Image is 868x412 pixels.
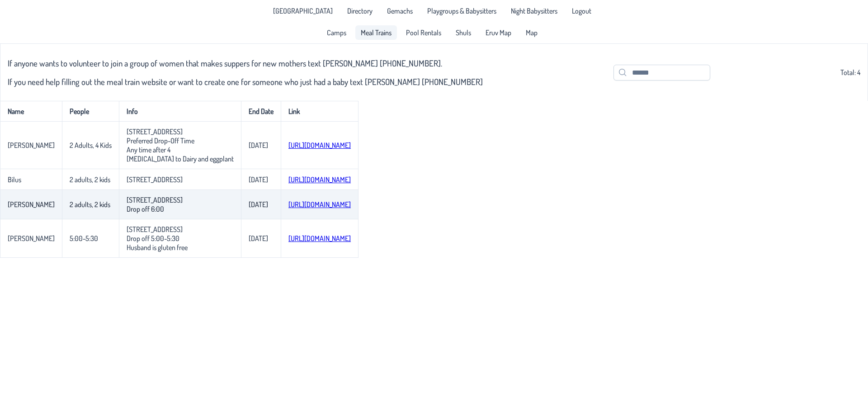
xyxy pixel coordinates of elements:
span: Camps [327,29,346,36]
a: Playgroups & Babysitters [422,4,502,18]
span: [GEOGRAPHIC_DATA] [273,7,333,14]
a: Camps [321,25,352,40]
p-celleditor: 5:00-5:30 [70,234,98,243]
a: Gemachs [382,4,418,18]
a: [URL][DOMAIN_NAME] [288,175,351,184]
h3: If you need help filling out the meal train website or want to create one for someone who just ha... [8,76,483,87]
p-celleditor: [DATE] [249,234,268,243]
th: Info [119,101,241,122]
th: Link [281,101,359,122]
span: Shuls [456,29,471,36]
span: Eruv Map [486,29,511,36]
li: Pine Lake Park [268,4,338,18]
th: People [62,101,119,122]
a: [GEOGRAPHIC_DATA] [268,4,338,18]
span: Night Babysitters [511,7,557,14]
div: Total: 4 [8,49,860,95]
span: Logout [572,7,591,14]
span: Map [526,29,538,36]
span: Playgroups & Babysitters [427,7,496,14]
p-celleditor: [DATE] [249,200,268,209]
p-celleditor: [PERSON_NAME] [8,141,55,150]
a: [URL][DOMAIN_NAME] [288,234,351,243]
p-celleditor: [PERSON_NAME] [8,234,55,243]
span: Directory [347,7,373,14]
a: [URL][DOMAIN_NAME] [288,141,351,150]
li: Logout [566,4,597,18]
h3: If anyone wants to volunteer to join a group of women that makes suppers for new mothers text [PE... [8,58,483,68]
th: End Date [241,101,281,122]
p-celleditor: 2 adults, 2 kids [70,175,110,184]
p-celleditor: [STREET_ADDRESS] Preferred Drop-Off Time Any time after 4 [MEDICAL_DATA] to Dairy and eggplant [127,127,234,163]
p-celleditor: 2 Adults, 4 Kids [70,141,112,150]
span: Gemachs [387,7,413,14]
a: [URL][DOMAIN_NAME] [288,200,351,209]
p-celleditor: Bilus [8,175,21,184]
a: Night Babysitters [505,4,563,18]
p-celleditor: [DATE] [249,175,268,184]
p-celleditor: [STREET_ADDRESS] [127,175,183,184]
p-celleditor: [STREET_ADDRESS] Drop off 6:00 [127,195,183,213]
a: Meal Trains [355,25,397,40]
a: Map [520,25,543,40]
a: Eruv Map [480,25,517,40]
p-celleditor: [DATE] [249,141,268,150]
a: Pool Rentals [401,25,447,40]
span: Meal Trains [361,29,392,36]
p-celleditor: [STREET_ADDRESS] Drop off 5:00-5:30 Husband is gluten free [127,225,188,252]
span: Pool Rentals [406,29,441,36]
a: Directory [342,4,378,18]
p-celleditor: 2 adults, 2 kids [70,200,110,209]
a: Shuls [450,25,476,40]
p-celleditor: [PERSON_NAME] [8,200,55,209]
